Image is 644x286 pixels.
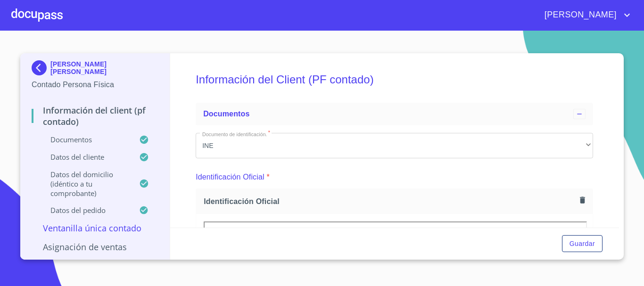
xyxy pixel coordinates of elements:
[32,205,139,215] p: Datos del pedido
[32,79,158,90] p: Contado Persona Física
[196,60,593,99] h5: Información del Client (PF contado)
[196,103,593,125] div: Documentos
[32,60,50,75] img: Docupass spot blue
[32,170,139,198] p: Datos del domicilio (idéntico a tu comprobante)
[196,133,593,158] div: INE
[32,105,158,127] p: Información del Client (PF contado)
[32,222,158,234] p: Ventanilla única contado
[562,235,603,253] button: Guardar
[204,196,576,206] span: Identificación Oficial
[32,60,158,79] div: [PERSON_NAME] [PERSON_NAME]
[32,152,139,162] p: Datos del cliente
[537,8,621,23] span: [PERSON_NAME]
[196,172,264,183] p: Identificación Oficial
[537,8,633,23] button: account of current user
[32,241,158,253] p: Asignación de Ventas
[32,135,139,144] p: Documentos
[570,238,595,250] span: Guardar
[50,60,158,75] p: [PERSON_NAME] [PERSON_NAME]
[203,110,249,118] span: Documentos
